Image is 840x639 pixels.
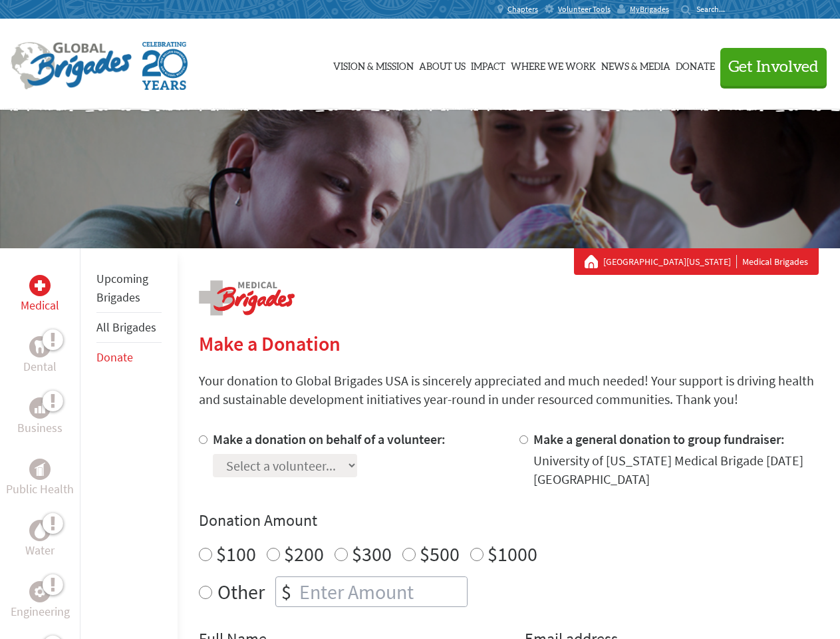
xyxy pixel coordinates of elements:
img: logo-medical.png [199,280,295,316]
label: Make a general donation to group fundraiser: [533,431,785,447]
label: $200 [284,541,324,566]
img: Business [35,403,45,413]
a: News & Media [601,31,670,98]
p: Business [17,419,63,437]
h2: Make a Donation [199,331,819,355]
p: Water [25,541,55,560]
img: Water [35,523,45,538]
img: Engineering [35,586,45,597]
label: $100 [216,541,256,566]
div: Engineering [29,581,51,602]
h4: Donation Amount [199,510,819,531]
a: About Us [419,31,466,98]
p: Dental [23,357,57,376]
div: Business [29,397,51,419]
img: Dental [35,340,45,353]
button: Get Involved [720,48,827,86]
p: Engineering [11,602,70,621]
span: MyBrigades [630,4,669,15]
label: Other [217,576,265,607]
img: Medical [35,280,45,291]
p: Your donation to Global Brigades USA is sincerely appreciated and much needed! Your support is dr... [199,371,819,409]
input: Enter Amount [297,577,467,606]
div: University of [US_STATE] Medical Brigade [DATE] [GEOGRAPHIC_DATA] [533,451,819,489]
li: All Brigades [96,313,162,343]
a: Donate [676,31,715,98]
div: Water [29,520,51,541]
a: All Brigades [96,319,156,335]
img: Public Health [35,463,45,476]
a: MedicalMedical [21,275,59,315]
a: BusinessBusiness [17,397,63,437]
div: Public Health [29,459,51,480]
input: Search... [696,4,734,14]
label: $1000 [488,541,537,566]
a: DentalDental [23,336,57,376]
label: $500 [420,541,460,566]
a: Where We Work [511,31,596,98]
a: EngineeringEngineering [11,581,70,621]
div: Dental [29,336,51,357]
div: $ [276,577,297,606]
label: Make a donation on behalf of a volunteer: [213,431,446,447]
img: Global Brigades Celebrating 20 Years [142,42,188,90]
p: Public Health [6,480,74,499]
span: Volunteer Tools [558,4,611,15]
span: Chapters [507,4,538,15]
a: Donate [96,349,133,365]
span: Get Involved [728,59,819,75]
a: Upcoming Brigades [96,271,148,305]
a: Vision & Mission [333,31,414,98]
li: Donate [96,343,162,372]
a: Public HealthPublic Health [6,459,74,499]
div: Medical Brigades [585,255,808,268]
img: Global Brigades Logo [11,42,132,90]
a: Impact [471,31,505,98]
p: Medical [21,296,59,315]
label: $300 [352,541,392,566]
li: Upcoming Brigades [96,264,162,313]
div: Medical [29,275,51,296]
a: [GEOGRAPHIC_DATA][US_STATE] [603,255,737,268]
a: WaterWater [25,520,55,560]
